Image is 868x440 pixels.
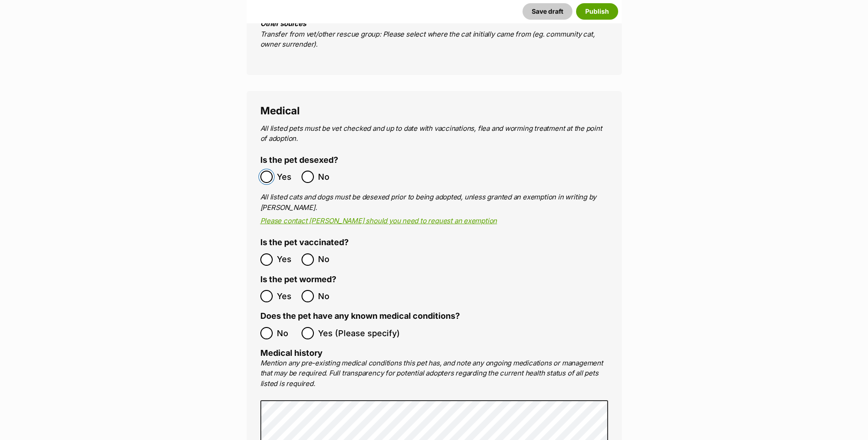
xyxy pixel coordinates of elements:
[260,156,338,165] label: Is the pet desexed?
[277,253,297,266] span: Yes
[260,311,460,321] label: Does the pet have any known medical conditions?
[260,104,300,117] span: Medical
[277,290,297,302] span: Yes
[260,19,306,28] b: Other sources
[260,275,336,284] label: Is the pet wormed?
[260,358,608,389] p: Mention any pre-existing medical conditions this pet has, and note any ongoing medications or man...
[260,238,349,247] label: Is the pet vaccinated?
[260,192,608,213] p: All listed cats and dogs must be desexed prior to being adopted, unless granted an exemption in w...
[260,216,497,225] a: Please contact [PERSON_NAME] should you need to request an exemption
[318,290,338,302] span: No
[277,327,297,339] span: No
[523,3,572,20] button: Save draft
[318,171,338,183] span: No
[260,123,608,144] p: All listed pets must be vet checked and up to date with vaccinations, flea and worming treatment ...
[277,171,297,183] span: Yes
[260,19,608,50] p: Transfer from vet/other rescue group: Please select where the cat initially came from (eg. commun...
[318,327,400,339] span: Yes (Please specify)
[576,3,618,20] button: Publish
[260,348,323,358] label: Medical history
[318,253,338,266] span: No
